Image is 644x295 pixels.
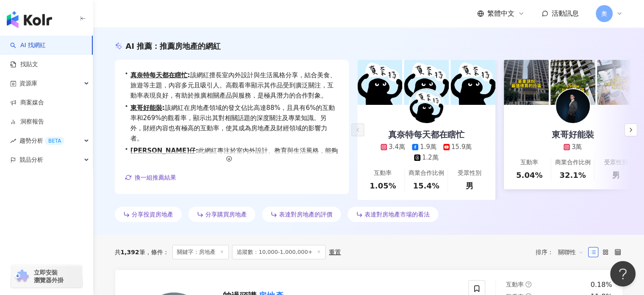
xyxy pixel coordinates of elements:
[504,60,549,105] img: post-image
[357,60,402,105] img: post-image
[14,270,30,283] img: chrome extension
[451,60,495,105] img: post-image
[413,180,439,191] div: 15.4%
[504,105,642,189] a: 東哥好能裝3萬互動率5.04%商業合作比例32.1%受眾性別男
[125,70,339,101] div: •
[591,280,612,289] div: 0.18%
[536,245,588,259] div: 排序：
[10,98,44,107] a: 商案媒合
[409,89,443,123] img: KOL Avatar
[550,60,595,105] img: post-image
[130,71,188,79] a: 真奈特每天都在瞎忙
[160,42,221,51] span: 推薦房地產的網紅
[162,104,165,112] span: :
[601,9,607,18] span: 奧
[130,147,196,155] a: [PERSON_NAME]仔
[132,211,173,218] span: 分享投資房地產
[604,158,628,167] div: 受眾性別
[279,211,332,218] span: 表達對房地產的評價
[115,249,145,256] div: 共 筆
[422,153,439,162] div: 1.2萬
[329,249,341,256] div: 重置
[559,170,586,180] div: 32.1%
[520,158,538,167] div: 互動率
[357,105,495,200] a: 真奈特每天都在瞎忙3.4萬1.9萬15.9萬1.2萬互動率1.05%商業合作比例15.4%受眾性別男
[556,89,590,123] img: KOL Avatar
[543,129,603,140] div: 東哥好能裝
[610,261,636,287] iframe: Help Scout Beacon - Open
[172,245,229,259] span: 關鍵字：房地產
[126,41,221,51] div: AI 推薦 ：
[451,143,472,152] div: 15.9萬
[10,138,16,144] span: rise
[196,147,198,155] span: :
[130,70,339,101] span: 該網紅擅長室內外設計與生活風格分享，結合美食、旅遊等主題，內容多元且吸引人。高觀看率顯示其作品受到廣泛關注，互動率表現良好，有助於推廣相關產品與服務，是極具潛力的合作對象。
[612,170,620,180] div: 男
[10,118,44,126] a: 洞察報告
[555,158,590,167] div: 商業合作比例
[130,146,339,176] span: 此網紅專注於室內外設計、教育與生活風格，能夠提供相關產品與房地產的深度分析，吸引了特定受眾的關注和互動，表現出不錯的社羣參與度，有助於提升品牌曝光與轉換率。
[487,9,514,18] span: 繁體中文
[130,103,339,143] span: 該網紅在房地產領域的發文佔比高達88%，且具有6%的互動率和269%的觀看率，顯示出其對相關話題的深度關注及專業知識。另外，財經內容也有極高的互動率，使其成為房地產及財經領域的影響力者。
[19,131,64,150] span: 趨勢分析
[506,281,524,288] span: 互動率
[125,103,339,143] div: •
[572,143,582,152] div: 3萬
[552,9,579,17] span: 活動訊息
[466,180,473,191] div: 男
[45,137,64,145] div: BETA
[420,143,437,152] div: 1.9萬
[370,180,396,191] div: 1.05%
[232,245,326,259] span: 追蹤數：10,000-1,000,000+
[135,174,176,181] span: 換一組推薦結果
[121,249,139,256] span: 1,392
[380,129,473,140] div: 真奈特每天都在瞎忙
[188,71,190,79] span: :
[408,169,444,177] div: 商業合作比例
[516,170,542,180] div: 5.04%
[125,146,339,176] div: •
[7,11,52,28] img: logo
[365,211,430,218] span: 表達對房地產市場的看法
[374,169,392,177] div: 互動率
[10,60,38,69] a: 找貼文
[125,171,177,184] button: 換一組推薦結果
[19,150,43,169] span: 競品分析
[19,74,37,93] span: 資源庫
[558,245,583,259] span: 關聯性
[11,265,82,288] a: chrome extension立即安裝 瀏覽器外掛
[458,169,481,177] div: 受眾性別
[205,211,247,218] span: 分享購買房地產
[597,60,642,105] img: post-image
[525,281,531,287] span: question-circle
[145,249,169,256] span: 條件 ：
[34,269,64,284] span: 立即安裝 瀏覽器外掛
[10,41,46,50] a: searchAI 找網紅
[404,60,449,105] img: post-image
[130,104,162,112] a: 東哥好能裝
[389,143,405,152] div: 3.4萬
